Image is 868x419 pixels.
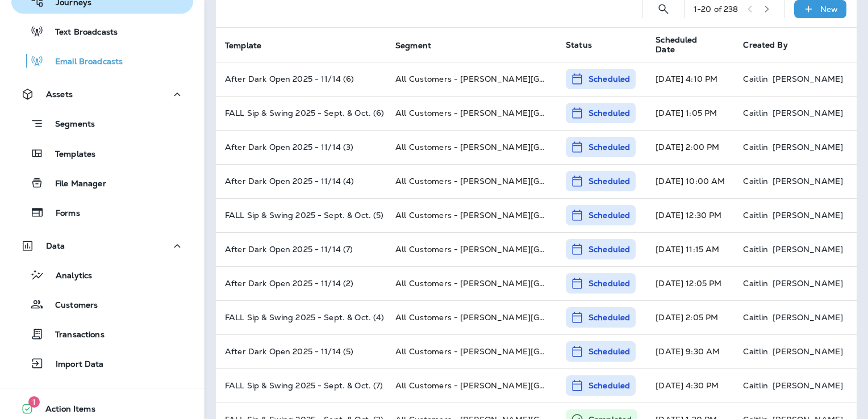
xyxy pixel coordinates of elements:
p: Scheduled [589,141,630,153]
p: Caitlin [743,279,768,288]
p: New [820,5,838,14]
p: After Dark Open 2025 - 11/14 (2) [225,279,377,288]
span: All Customers - Avery Ranch - DYNAMIC [395,210,667,220]
td: [DATE] 12:05 PM [646,266,734,300]
p: Customers [44,300,98,311]
button: Customers [11,292,193,316]
p: Email Broadcasts [44,57,123,68]
p: File Manager [44,179,106,190]
p: Data [46,241,65,250]
button: Analytics [11,263,193,287]
span: All Customers - Avery Ranch - DYNAMIC [395,176,667,186]
span: Template [225,40,276,51]
p: [PERSON_NAME] [773,211,843,220]
p: [PERSON_NAME] [773,177,843,186]
p: Assets [46,90,73,99]
span: Created By [743,40,787,50]
td: [DATE] 11:15 AM [646,232,734,266]
p: Scheduled [589,73,630,85]
p: After Dark Open 2025 - 11/14 (5) [225,347,377,356]
p: Scheduled [589,244,630,255]
span: All Customers - Avery Ranch - DYNAMIC [395,346,667,357]
button: Segments [11,111,193,136]
span: Scheduled Date [656,35,729,55]
p: Scheduled [589,278,630,289]
p: FALL Sip & Swing 2025 - Sept. & Oct. (4) [225,313,377,322]
button: Transactions [11,322,193,346]
p: FALL Sip & Swing 2025 - Sept. & Oct. (6) [225,108,377,118]
p: Segments [44,119,95,131]
p: Caitlin [743,177,768,186]
td: [DATE] 10:00 AM [646,164,734,198]
span: Action Items [34,404,95,418]
p: [PERSON_NAME] [773,245,843,254]
span: All Customers - Avery Ranch - DYNAMIC [395,278,667,288]
td: [DATE] 2:05 PM [646,300,734,334]
button: File Manager [11,171,193,195]
td: [DATE] 9:30 AM [646,334,734,368]
p: Forms [44,208,80,219]
td: [DATE] 12:30 PM [646,198,734,232]
p: [PERSON_NAME] [773,74,843,83]
span: Segment [395,40,446,51]
span: Status [566,40,592,50]
td: [DATE] 2:00 PM [646,130,734,164]
span: Template [225,41,261,51]
p: FALL Sip & Swing 2025 - Sept. & Oct. (5) [225,211,377,220]
button: Forms [11,200,193,224]
button: Text Broadcasts [11,19,193,43]
p: Text Broadcasts [44,27,118,38]
td: [DATE] 4:10 PM [646,62,734,96]
p: Caitlin [743,211,768,220]
p: Scheduled [589,107,630,119]
button: Data [11,234,193,257]
p: FALL Sip & Swing 2025 - Sept. & Oct. (7) [225,381,377,390]
p: Caitlin [743,245,768,254]
p: [PERSON_NAME] [773,108,843,118]
div: 1 - 20 of 238 [694,5,738,14]
p: [PERSON_NAME] [773,143,843,152]
span: All Customers - Avery Ranch - DYNAMIC [395,74,667,84]
span: All Customers - Avery Ranch - DYNAMIC [395,380,667,391]
p: Import Data [44,359,104,370]
span: All Customers - Avery Ranch - DYNAMIC [395,142,667,152]
p: Scheduled [589,175,630,187]
p: After Dark Open 2025 - 11/14 (3) [225,143,377,152]
p: Transactions [44,330,105,341]
button: Assets [11,83,193,106]
p: Caitlin [743,347,768,356]
p: [PERSON_NAME] [773,313,843,322]
span: All Customers - Avery Ranch - DYNAMIC [395,108,667,118]
p: Caitlin [743,381,768,390]
td: [DATE] 4:30 PM [646,368,734,403]
p: Caitlin [743,108,768,118]
p: Caitlin [743,143,768,152]
button: Import Data [11,351,193,375]
p: Caitlin [743,313,768,322]
span: All Customers - Avery Ranch - DYNAMIC [395,312,667,322]
td: [DATE] 1:05 PM [646,96,734,130]
p: [PERSON_NAME] [773,279,843,288]
p: After Dark Open 2025 - 11/14 (7) [225,245,377,254]
p: Caitlin [743,74,768,83]
span: All Customers - Avery Ranch - DYNAMIC [395,244,667,254]
p: [PERSON_NAME] [773,381,843,390]
button: Email Broadcasts [11,49,193,73]
p: After Dark Open 2025 - 11/14 (6) [225,74,377,83]
p: Scheduled [589,346,630,357]
span: Segment [395,41,431,51]
p: Scheduled [589,312,630,323]
button: Templates [11,141,193,165]
p: [PERSON_NAME] [773,347,843,356]
p: Scheduled [589,380,630,391]
p: Templates [44,149,95,160]
p: Scheduled [589,209,630,221]
p: After Dark Open 2025 - 11/14 (4) [225,177,377,186]
span: Scheduled Date [656,35,715,55]
p: Analytics [44,271,92,282]
span: 1 [28,396,40,408]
